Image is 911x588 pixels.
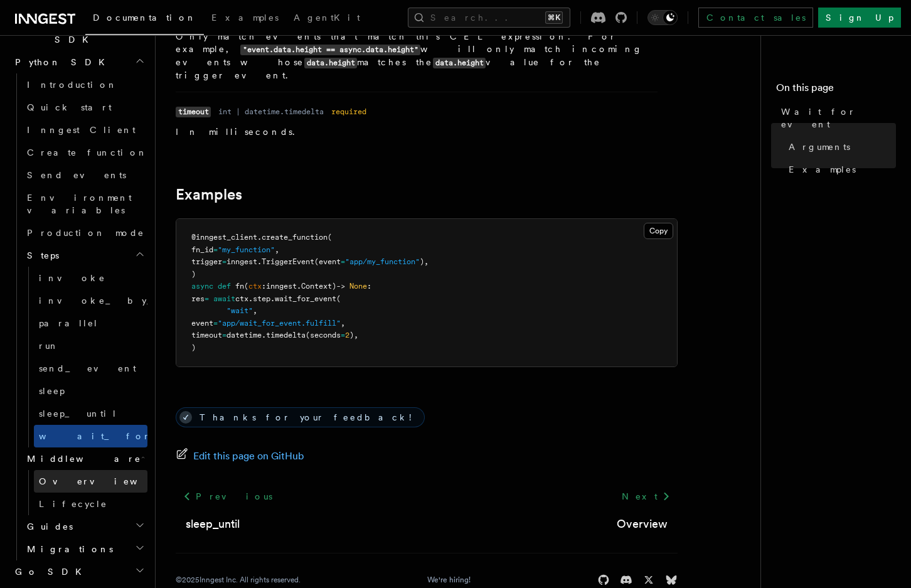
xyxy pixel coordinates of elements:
a: Edit this page on GitHub [176,447,304,465]
div: Thanks for your feedback! [176,407,425,427]
p: In milliseconds. [176,126,658,138]
a: Overview [34,470,147,493]
a: Next [614,485,678,508]
span: Migrations [22,543,113,555]
span: AgentKit [294,13,360,23]
span: , [341,319,345,328]
span: "wait" [226,306,253,315]
span: wait_for_event [39,431,221,441]
p: Only match events that match this CEL expression. For example, will only match incoming events wh... [176,30,658,82]
a: We're hiring! [427,575,471,585]
span: Steps [22,249,59,262]
a: Inngest Client [22,119,147,141]
a: Documentation [85,4,204,35]
span: Examples [211,13,279,23]
span: datetime. [226,331,266,339]
span: Documentation [93,13,196,23]
span: TriggerEvent [262,257,314,266]
span: run [39,341,59,351]
div: Python SDK [10,73,147,560]
a: Examples [204,4,286,34]
a: Production mode [22,222,147,244]
div: Steps [22,267,147,447]
span: fn_id [191,245,213,254]
span: Guides [22,520,73,533]
a: Introduction [22,73,147,96]
span: async [191,282,213,291]
span: -> [336,282,345,291]
span: Context) [301,282,336,291]
button: Copy [644,223,673,239]
a: invoke [34,267,147,289]
a: Sign Up [818,8,901,28]
a: invoke_by_id [34,289,147,312]
button: Go SDK [10,560,147,583]
a: Send events [22,164,147,186]
span: ( [336,294,341,303]
span: ( [244,282,248,291]
span: = [341,257,345,266]
span: = [341,331,345,339]
span: "my_function" [218,245,275,254]
span: . [257,233,262,242]
span: (event [314,257,341,266]
span: Overview [39,476,168,486]
a: wait_for_event [34,425,147,447]
span: def [218,282,231,291]
span: Create function [27,147,147,158]
kbd: ⌘K [545,11,563,24]
a: sleep [34,380,147,402]
span: (seconds [306,331,341,339]
span: Introduction [27,80,117,90]
span: = [222,331,226,339]
a: Environment variables [22,186,147,222]
a: Overview [617,515,668,533]
button: Steps [22,244,147,267]
div: Middleware [22,470,147,515]
a: Create function [22,141,147,164]
span: ( [328,233,332,242]
span: Middleware [22,452,141,465]
span: Send events [27,170,126,180]
dd: required [331,107,366,117]
a: run [34,334,147,357]
a: Wait for event [776,100,896,136]
button: Search...⌘K [408,8,570,28]
button: Python SDK [10,51,147,73]
span: Environment variables [27,193,132,215]
a: Examples [176,186,242,203]
button: Middleware [22,447,147,470]
span: wait_for_event [275,294,336,303]
code: timeout [176,107,211,117]
span: Go SDK [10,565,89,578]
span: Quick start [27,102,112,112]
span: = [213,245,218,254]
span: invoke_by_id [39,296,186,306]
span: fn [235,282,244,291]
span: "app/wait_for_event.fulfill" [218,319,341,328]
a: Arguments [784,136,896,158]
a: Previous [176,485,279,508]
span: None [349,282,367,291]
a: Examples [784,158,896,181]
a: Lifecycle [34,493,147,515]
span: 2 [345,331,349,339]
span: Inngest Client [27,125,136,135]
span: ), [349,331,358,339]
span: = [205,294,209,303]
span: trigger [191,257,222,266]
span: : [367,282,371,291]
a: sleep_until [34,402,147,425]
span: . [270,294,275,303]
span: inngest [266,282,297,291]
span: Wait for event [781,105,896,131]
span: Python SDK [10,56,112,68]
code: "event.data.height == async.data.height" [240,45,420,55]
span: inngest. [226,257,262,266]
button: Guides [22,515,147,538]
span: Edit this page on GitHub [193,447,304,465]
div: © 2025 Inngest Inc. All rights reserved. [176,575,301,585]
span: Examples [789,163,856,176]
a: Quick start [22,96,147,119]
span: ), [420,257,429,266]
